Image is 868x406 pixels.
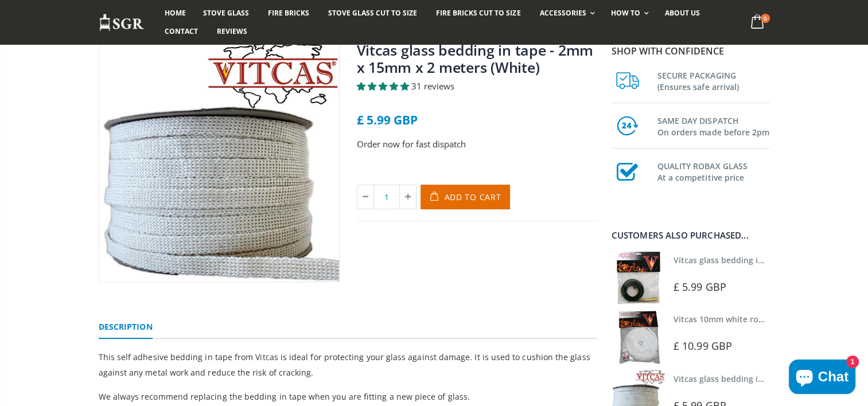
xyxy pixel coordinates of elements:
[357,112,418,128] span: £ 5.99 GBP
[99,316,153,339] a: Description
[217,26,247,36] span: Reviews
[785,360,859,397] inbox-online-store-chat: Shopify online store chat
[165,8,186,18] span: Home
[612,231,770,240] div: Customers also purchased...
[357,80,411,92] span: 4.90 stars
[665,8,700,18] span: About us
[674,280,726,294] span: £ 5.99 GBP
[99,349,598,380] p: This self adhesive bedding in tape from Vitcas is ideal for protecting your glass against damage....
[531,4,600,22] a: Accessories
[156,22,207,41] a: Contact
[165,26,198,36] span: Contact
[611,8,640,18] span: How To
[612,44,770,58] p: Shop with confidence
[657,68,770,93] h3: SECURE PACKAGING (Ensures safe arrival)
[602,4,655,22] a: How To
[99,42,339,282] img: Stove-Thermal-Tape-Vitcas_1_800x_crop_center.jpg
[657,113,770,138] h3: SAME DAY DISPATCH On orders made before 2pm
[761,14,770,23] span: 0
[746,11,769,34] a: 0
[436,8,520,18] span: Fire Bricks Cut To Size
[357,138,598,151] p: Order now for fast dispatch
[156,4,194,22] a: Home
[612,251,665,304] img: Vitcas stove glass bedding in tape
[612,310,665,364] img: Vitcas white rope, glue and gloves kit 10mm
[203,8,249,18] span: Stove Glass
[194,4,258,22] a: Stove Glass
[657,158,770,184] h3: QUALITY ROBAX GLASS At a competitive price
[656,4,709,22] a: About us
[268,8,309,18] span: Fire Bricks
[99,389,598,404] p: We always recommend replacing the bedding in tape when you are fitting a new piece of glass.
[328,8,417,18] span: Stove Glass Cut To Size
[208,22,256,41] a: Reviews
[427,4,529,22] a: Fire Bricks Cut To Size
[539,8,586,18] span: Accessories
[411,80,454,92] span: 31 reviews
[259,4,318,22] a: Fire Bricks
[320,4,426,22] a: Stove Glass Cut To Size
[357,40,594,77] a: Vitcas glass bedding in tape - 2mm x 15mm x 2 meters (White)
[445,192,501,202] span: Add to Cart
[99,13,145,32] img: Stove Glass Replacement
[421,185,511,209] button: Add to Cart
[674,339,732,353] span: £ 10.99 GBP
